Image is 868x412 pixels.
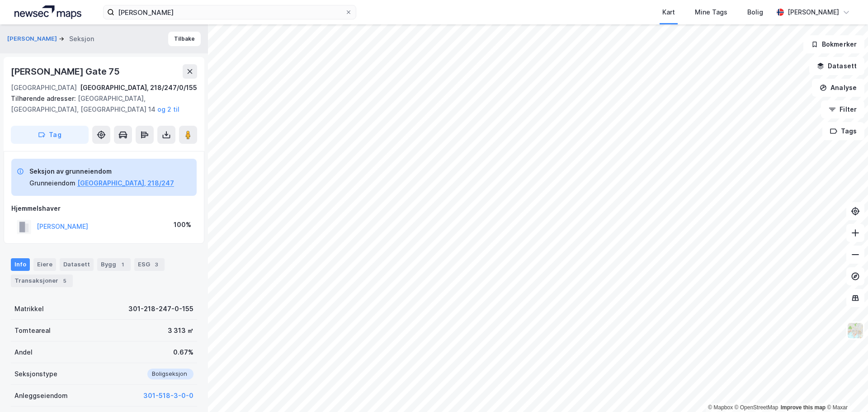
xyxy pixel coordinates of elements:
[747,7,763,18] div: Bolig
[11,82,77,93] div: [GEOGRAPHIC_DATA]
[168,325,193,336] div: 3 313 ㎡
[33,258,56,271] div: Eiere
[77,178,174,189] button: [GEOGRAPHIC_DATA], 218/247
[114,5,345,19] input: Søk på adresse, matrikkel, gårdeiere, leietakere eller personer
[11,95,78,102] span: Tilhørende adresser:
[7,34,59,43] button: [PERSON_NAME]
[788,7,839,18] div: [PERSON_NAME]
[809,57,864,75] button: Datasett
[143,390,193,401] button: 301-518-3-0-0
[60,276,69,285] div: 5
[174,219,191,230] div: 100%
[14,325,51,336] div: Tomteareal
[781,404,826,411] a: Improve this map
[823,369,868,412] iframe: Chat Widget
[69,33,94,44] div: Seksjon
[803,35,864,53] button: Bokmerker
[14,5,81,19] img: logo.a4113a55bc3d86da70a041830d287a7e.svg
[29,166,174,177] div: Seksjon av grunneiendom
[847,322,864,339] img: Z
[11,93,190,115] div: [GEOGRAPHIC_DATA], [GEOGRAPHIC_DATA], [GEOGRAPHIC_DATA] 14
[60,258,94,271] div: Datasett
[173,347,193,358] div: 0.67%
[80,82,197,93] div: [GEOGRAPHIC_DATA], 218/247/0/155
[14,347,33,358] div: Andel
[11,275,73,287] div: Transaksjoner
[822,122,864,140] button: Tags
[695,7,727,18] div: Mine Tags
[29,178,75,189] div: Grunneiendom
[168,32,201,46] button: Tilbake
[14,390,68,401] div: Anleggseiendom
[152,260,161,269] div: 3
[11,64,122,79] div: [PERSON_NAME] Gate 75
[97,258,131,271] div: Bygg
[735,404,778,411] a: OpenStreetMap
[134,258,165,271] div: ESG
[11,258,30,271] div: Info
[11,203,197,214] div: Hjemmelshaver
[118,260,127,269] div: 1
[14,369,57,379] div: Seksjonstype
[11,126,89,144] button: Tag
[14,303,44,314] div: Matrikkel
[662,7,675,18] div: Kart
[812,79,864,97] button: Analyse
[708,404,733,411] a: Mapbox
[128,303,193,314] div: 301-218-247-0-155
[821,100,864,118] button: Filter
